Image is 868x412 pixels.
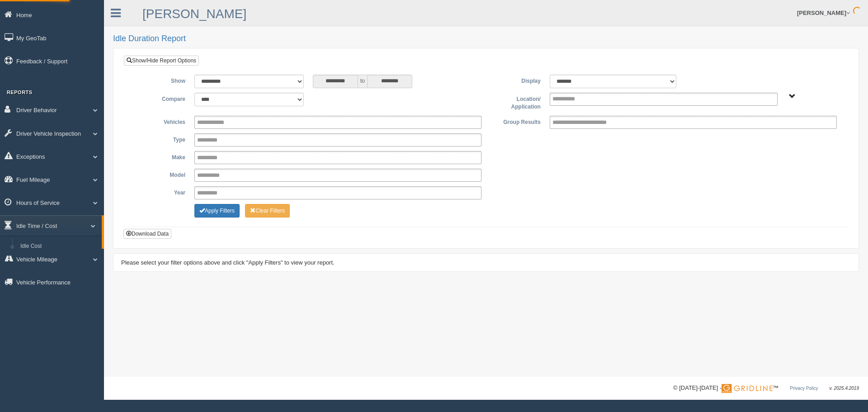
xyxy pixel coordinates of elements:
h2: Idle Duration Report [113,34,859,43]
label: Display [486,75,545,85]
label: Vehicles [131,116,190,127]
label: Group Results [486,116,545,127]
a: [PERSON_NAME] [142,7,246,21]
label: Location/ Application [486,93,545,111]
span: v. 2025.4.2019 [830,386,859,391]
label: Type [131,133,190,144]
button: Download Data [123,229,171,239]
a: Privacy Policy [790,386,818,391]
span: Please select your filter options above and click "Apply Filters" to view your report. [121,259,335,266]
div: © [DATE]-[DATE] - ™ [673,384,859,393]
img: Gridline [722,384,773,393]
a: Show/Hide Report Options [124,56,199,66]
label: Compare [131,93,190,104]
span: to [358,75,367,88]
label: Year [131,186,190,197]
button: Change Filter Options [194,204,240,218]
a: Idle Cost [16,238,102,255]
button: Change Filter Options [245,204,290,218]
label: Model [131,169,190,180]
label: Make [131,151,190,162]
label: Show [131,75,190,85]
